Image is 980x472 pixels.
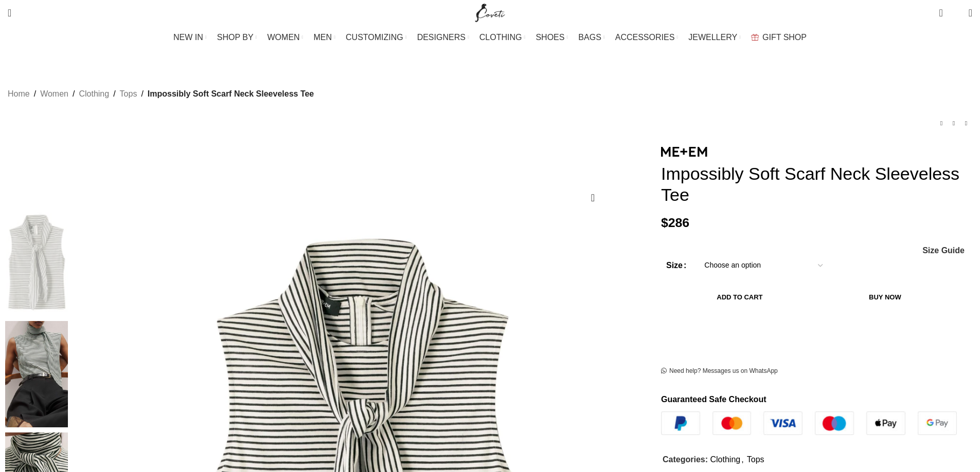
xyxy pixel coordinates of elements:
span: ACCESSORIES [615,32,675,42]
a: Search [3,3,16,23]
span: SHOP BY [217,32,254,42]
span: GIFT SHOP [762,32,807,42]
img: guaranteed-safe-checkout-bordered.j [661,411,957,435]
a: SHOP BY [217,27,257,48]
span: WOMEN [268,32,300,42]
a: CLOTHING [479,27,526,48]
a: Previous product [935,117,948,129]
h1: Impossibly Soft Scarf Neck Sleeveless Tee [661,163,972,205]
a: JEWELLERY [688,27,741,48]
a: Need help? Messages us on WhatsApp [661,367,778,375]
span: DESIGNERS [417,32,466,42]
span: CUSTOMIZING [346,32,403,42]
a: Next product [960,117,972,129]
a: DESIGNERS [417,27,469,48]
a: Women [40,87,68,101]
img: Me and Em [661,147,707,157]
span: , [741,453,743,466]
div: Main navigation [3,27,977,48]
span: CLOTHING [479,32,522,42]
a: 0 [934,3,948,23]
a: SHOES [536,27,568,48]
span: Categories: [663,455,708,464]
a: Tops [747,455,764,464]
strong: Guaranteed Safe Checkout [661,395,767,404]
a: Clothing [710,455,740,464]
img: Me + Em Impossibly Soft Scarf Neck Sleeveless Tee – luxury British Multicolour in Me and Em exclu... [5,321,68,428]
span: 0 [953,10,960,18]
a: Home [8,87,30,101]
a: Tops [120,87,137,101]
a: Clothing [79,87,109,101]
span: 0 [940,5,948,13]
a: CUSTOMIZING [346,27,407,48]
span: SHOES [536,32,564,42]
span: BAGS [578,32,601,42]
a: Site logo [473,8,507,16]
span: JEWELLERY [688,32,737,42]
img: GiftBag [751,34,759,41]
img: Impossibly Soft Scarf Neck Sleeveless Tee [5,209,68,316]
button: Add to cart [666,287,813,308]
bdi: 286 [661,216,689,230]
label: Size [666,259,686,272]
span: MEN [314,32,332,42]
a: ACCESSORIES [615,27,679,48]
nav: Breadcrumb [8,87,314,101]
span: NEW IN [173,32,203,42]
a: MEN [314,27,335,48]
div: My Wishlist [951,3,961,23]
a: NEW IN [173,27,207,48]
span: $ [661,216,668,230]
button: Buy now [818,287,952,308]
a: BAGS [578,27,604,48]
a: GIFT SHOP [751,27,807,48]
span: Impossibly Soft Scarf Neck Sleeveless Tee [148,87,314,101]
a: WOMEN [268,27,304,48]
a: Size Guide [922,247,965,255]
